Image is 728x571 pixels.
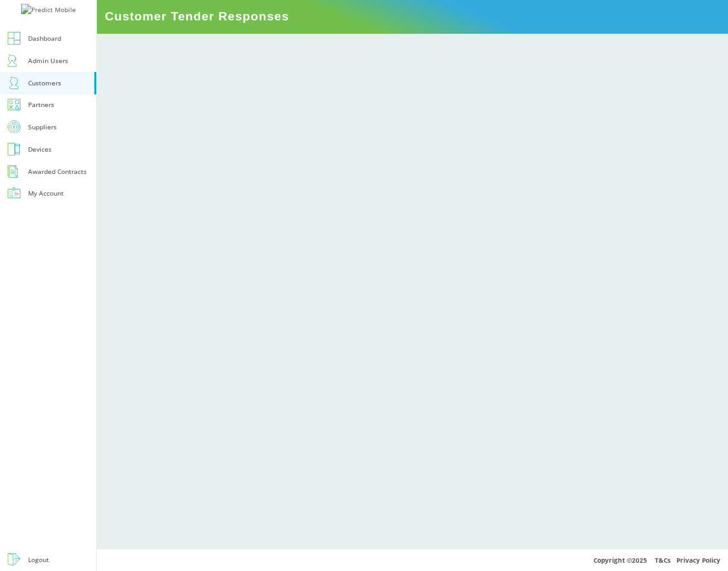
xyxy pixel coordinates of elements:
[28,33,61,45] div: Dashboard
[28,143,52,155] div: Devices
[28,77,61,89] div: Customers
[28,554,49,566] div: Logout
[21,4,76,16] img: Predict Mobile
[28,121,57,133] div: Suppliers
[28,55,68,67] div: Admin Users
[28,187,64,199] div: My Account
[28,99,54,111] div: Partners
[655,556,671,565] a: T&Cs
[97,549,728,571] div: Copyright © 2025
[676,556,720,565] a: Privacy Policy
[28,166,87,178] div: Awarded Contracts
